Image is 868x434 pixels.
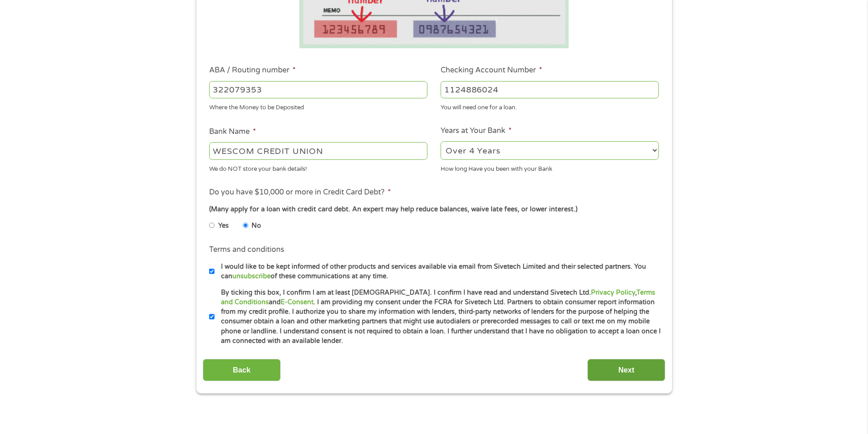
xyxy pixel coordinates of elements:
[209,127,256,137] label: Bank Name
[209,100,427,112] div: Where the Money to be Deposited
[209,204,658,214] div: (Many apply for a loan with credit card debt. An expert may help reduce balances, waive late fees...
[209,81,427,98] input: 263177916
[218,221,229,231] label: Yes
[587,359,665,381] input: Next
[441,126,512,136] label: Years at Your Bank
[281,298,313,306] a: E-Consent
[441,81,659,98] input: 345634636
[441,66,542,75] label: Checking Account Number
[441,100,659,112] div: You will need one for a loan.
[215,262,662,281] label: I would like to be kept informed of other products and services available via email from Sivetech...
[209,245,284,255] label: Terms and conditions
[441,161,659,174] div: How long Have you been with your Bank
[209,188,391,197] label: Do you have $10,000 or more in Credit Card Debt?
[221,289,655,306] a: Terms and Conditions
[591,289,635,296] a: Privacy Policy
[252,221,261,231] label: No
[209,66,296,75] label: ABA / Routing number
[203,359,281,381] input: Back
[215,288,662,346] label: By ticking this box, I confirm I am at least [DEMOGRAPHIC_DATA]. I confirm I have read and unders...
[209,161,427,174] div: We do NOT store your bank details!
[232,272,271,280] a: unsubscribe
